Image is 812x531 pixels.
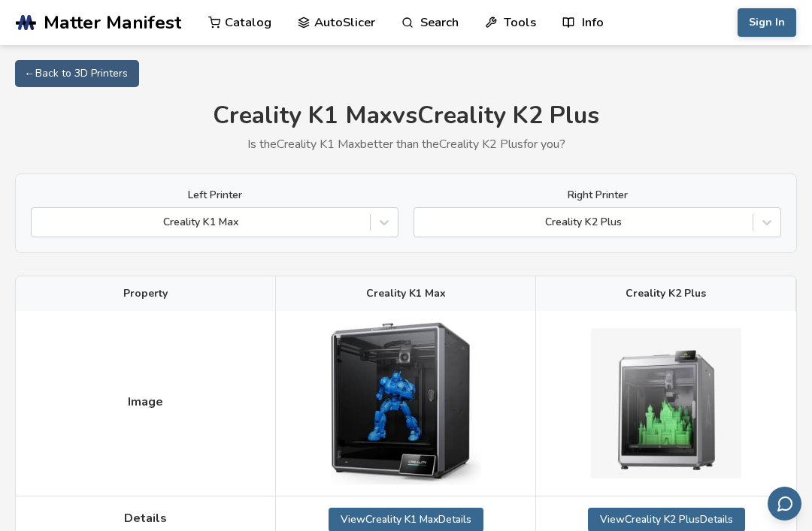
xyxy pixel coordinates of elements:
[31,189,398,201] label: Left Printer
[128,395,163,409] span: Image
[123,288,168,300] span: Property
[422,216,425,228] input: Creality K2 Plus
[768,487,801,520] button: Send feedback via email
[738,8,796,37] button: Sign In
[15,137,797,151] p: Is the Creality K1 Max better than the Creality K2 Plus for you?
[44,12,181,33] span: Matter Manifest
[39,216,42,228] input: Creality K1 Max
[626,288,706,300] span: Creality K2 Plus
[124,511,167,525] span: Details
[414,189,781,201] label: Right Printer
[591,328,741,478] img: Creality K2 Plus
[331,322,481,484] img: Creality K1 Max
[15,102,797,130] h1: Creality K1 Max vs Creality K2 Plus
[15,60,139,87] a: ← Back to 3D Printers
[366,288,446,300] span: Creality K1 Max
